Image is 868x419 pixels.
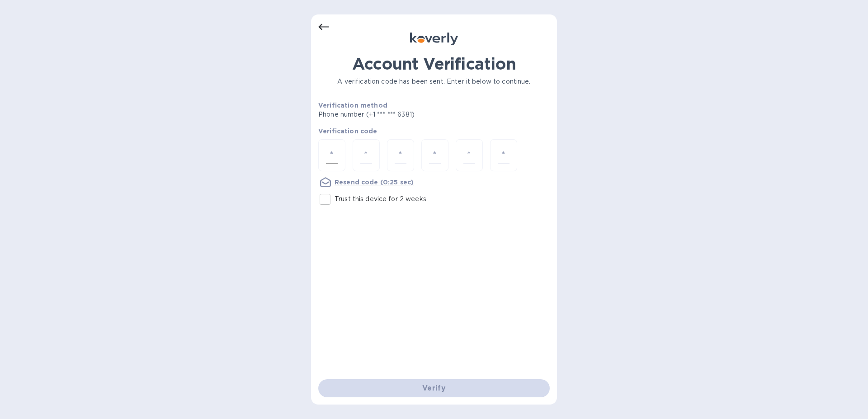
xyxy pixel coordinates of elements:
[335,194,426,204] p: Trust this device for 2 weeks
[318,127,550,136] p: Verification code
[318,110,484,119] p: Phone number (+1 *** *** 6381)
[318,54,550,73] h1: Account Verification
[335,179,414,186] u: Resend code (0:25 sec)
[318,102,387,109] b: Verification method
[318,77,550,86] p: A verification code has been sent. Enter it below to continue.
